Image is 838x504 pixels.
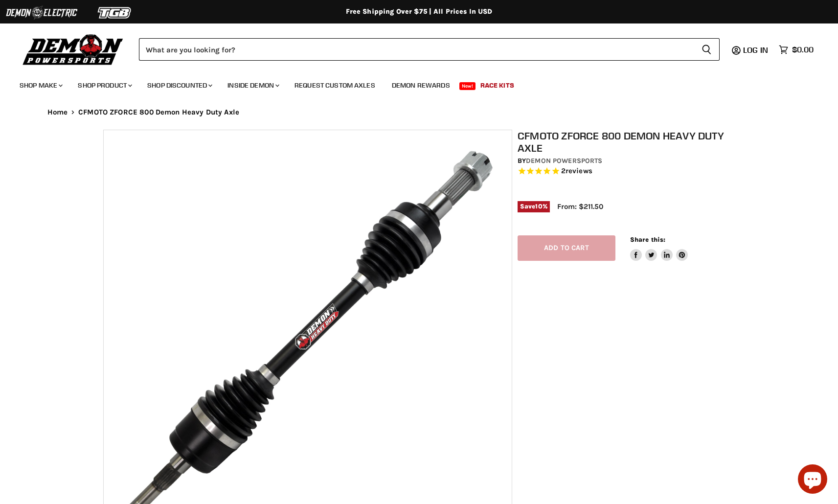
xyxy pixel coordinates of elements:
[140,75,218,95] a: Shop Discounted
[12,71,811,95] ul: Main menu
[518,201,550,212] span: Save %
[774,43,818,57] a: $0.00
[518,166,741,177] span: Rated 5.0 out of 5 stars 2 reviews
[743,45,768,55] span: Log in
[561,167,592,176] span: 2 reviews
[459,82,476,90] span: New!
[739,46,774,54] a: Log in
[28,7,811,16] div: Free Shipping Over $75 | All Prices In USD
[535,203,542,210] span: 10
[385,75,457,95] a: Demon Rewards
[139,38,720,61] form: Product
[518,156,741,166] div: by
[78,108,239,116] span: CFMOTO ZFORCE 800 Demon Heavy Duty Axle
[139,38,694,61] input: Search
[630,236,665,243] span: Share this:
[557,202,603,211] span: From: $211.50
[12,75,68,95] a: Shop Make
[518,130,741,154] h1: CFMOTO ZFORCE 800 Demon Heavy Duty Axle
[28,108,811,116] nav: Breadcrumbs
[473,75,521,95] a: Race Kits
[70,75,138,95] a: Shop Product
[220,75,285,95] a: Inside Demon
[5,3,78,22] img: Demon Electric Logo 2
[78,3,152,22] img: TGB Logo 2
[20,32,127,67] img: Demon Powersports
[792,45,814,54] span: $0.00
[566,167,592,176] span: reviews
[630,235,688,261] aside: Share this:
[287,75,383,95] a: Request Custom Axles
[694,38,720,61] button: Search
[47,108,68,116] a: Home
[526,157,602,165] a: Demon Powersports
[795,464,830,496] inbox-online-store-chat: Shopify online store chat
